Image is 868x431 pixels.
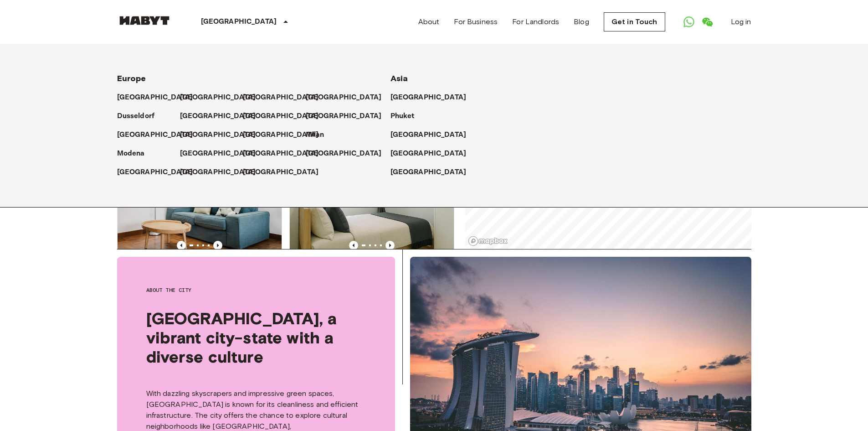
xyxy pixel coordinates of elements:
[390,111,424,122] a: Phuket
[574,16,589,27] a: Blog
[117,167,193,178] p: [GEOGRAPHIC_DATA]
[289,145,454,340] a: Marketing picture of unit SG-01-001-025-01Previous imagePrevious imagePrivate room[STREET_ADDRESS...
[243,111,319,122] p: [GEOGRAPHIC_DATA]
[117,145,282,340] a: Marketing picture of unit SG-01-108-001-001Previous imagePrevious imagePrivate room[STREET_ADDRES...
[243,148,319,159] p: [GEOGRAPHIC_DATA]
[243,130,319,140] p: [GEOGRAPHIC_DATA]
[306,111,391,122] a: [GEOGRAPHIC_DATA]
[180,167,256,178] p: [GEOGRAPHIC_DATA]
[243,167,328,178] a: [GEOGRAPHIC_DATA]
[117,130,193,140] p: [GEOGRAPHIC_DATA]
[243,92,319,103] p: [GEOGRAPHIC_DATA]
[243,92,328,103] a: [GEOGRAPHIC_DATA]
[117,148,154,159] a: Modena
[390,73,408,83] span: Asia
[117,111,164,122] a: Dusseldorf
[177,241,186,250] button: Previous image
[117,148,145,159] p: Modena
[180,92,265,103] a: [GEOGRAPHIC_DATA]
[306,92,391,103] a: [GEOGRAPHIC_DATA]
[698,13,716,31] a: Open WeChat
[180,111,265,122] a: [GEOGRAPHIC_DATA]
[213,241,222,250] button: Previous image
[117,92,193,103] p: [GEOGRAPHIC_DATA]
[243,130,328,140] a: [GEOGRAPHIC_DATA]
[306,92,382,103] p: [GEOGRAPHIC_DATA]
[180,130,265,140] a: [GEOGRAPHIC_DATA]
[201,16,277,27] p: [GEOGRAPHIC_DATA]
[390,167,476,178] a: [GEOGRAPHIC_DATA]
[349,241,358,250] button: Previous image
[117,130,202,140] a: [GEOGRAPHIC_DATA]
[117,167,202,178] a: [GEOGRAPHIC_DATA]
[243,148,328,159] a: [GEOGRAPHIC_DATA]
[390,111,415,122] p: Phuket
[418,16,440,27] a: About
[117,73,146,83] span: Europe
[180,167,265,178] a: [GEOGRAPHIC_DATA]
[180,148,256,159] p: [GEOGRAPHIC_DATA]
[390,148,467,159] p: [GEOGRAPHIC_DATA]
[512,16,559,27] a: For Landlords
[390,92,467,103] p: [GEOGRAPHIC_DATA]
[390,130,476,140] a: [GEOGRAPHIC_DATA]
[180,130,256,140] p: [GEOGRAPHIC_DATA]
[180,111,256,122] p: [GEOGRAPHIC_DATA]
[306,111,382,122] p: [GEOGRAPHIC_DATA]
[306,148,391,159] a: [GEOGRAPHIC_DATA]
[390,167,467,178] p: [GEOGRAPHIC_DATA]
[306,130,324,140] p: Milan
[680,13,698,31] a: Open WhatsApp
[243,111,328,122] a: [GEOGRAPHIC_DATA]
[117,16,172,25] img: Habyt
[390,148,476,159] a: [GEOGRAPHIC_DATA]
[243,167,319,178] p: [GEOGRAPHIC_DATA]
[454,16,498,27] a: For Business
[180,148,265,159] a: [GEOGRAPHIC_DATA]
[180,92,256,103] p: [GEOGRAPHIC_DATA]
[468,236,508,246] a: Mapbox logo
[306,148,382,159] p: [GEOGRAPHIC_DATA]
[146,309,366,366] span: [GEOGRAPHIC_DATA], a vibrant city-state with a diverse culture
[117,111,155,122] p: Dusseldorf
[390,92,476,103] a: [GEOGRAPHIC_DATA]
[604,12,665,31] a: Get in Touch
[146,286,366,294] span: About the city
[306,130,334,140] a: Milan
[731,16,751,27] a: Log in
[117,92,202,103] a: [GEOGRAPHIC_DATA]
[390,130,467,140] p: [GEOGRAPHIC_DATA]
[385,241,395,250] button: Previous image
